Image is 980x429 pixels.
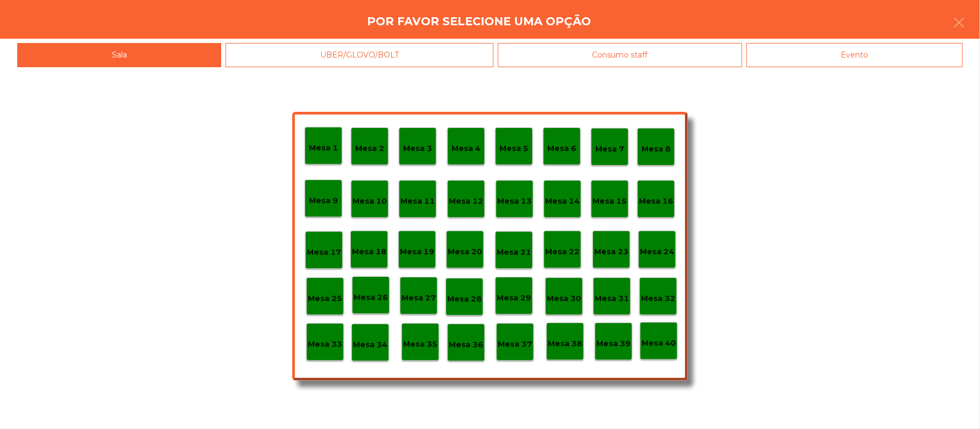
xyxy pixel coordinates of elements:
p: Mesa 5 [499,142,528,155]
p: Mesa 34 [353,339,387,351]
p: Mesa 14 [545,195,580,208]
p: Mesa 8 [641,143,671,155]
p: Mesa 3 [403,142,432,155]
p: Mesa 38 [548,338,582,350]
p: Mesa 16 [639,195,673,208]
div: UBER/GLOVO/BOLT [225,43,493,67]
p: Mesa 15 [593,195,627,208]
p: Mesa 24 [640,246,674,258]
p: Mesa 20 [448,246,482,258]
div: Consumo staff [498,43,742,67]
p: Mesa 33 [308,338,342,351]
p: Mesa 19 [400,246,434,258]
p: Mesa 7 [595,143,624,155]
p: Mesa 37 [498,338,532,351]
p: Mesa 11 [400,195,435,208]
p: Mesa 23 [594,246,629,258]
p: Mesa 26 [354,291,388,304]
p: Mesa 35 [403,338,438,351]
p: Mesa 9 [309,195,338,207]
p: Mesa 18 [352,246,386,258]
p: Mesa 25 [308,292,342,305]
p: Mesa 31 [595,292,629,305]
p: Mesa 13 [497,195,532,208]
p: Mesa 39 [596,338,631,350]
p: Mesa 12 [449,195,483,208]
p: Mesa 36 [449,339,483,351]
p: Mesa 28 [447,293,482,305]
p: Mesa 27 [401,292,436,304]
p: Mesa 6 [547,142,576,155]
p: Mesa 10 [352,195,387,208]
p: Mesa 30 [547,292,581,305]
div: Evento [746,43,963,67]
p: Mesa 17 [307,246,341,259]
h4: Por favor selecione uma opção [368,13,591,30]
p: Mesa 21 [497,246,531,259]
p: Mesa 4 [452,142,481,155]
p: Mesa 2 [355,142,384,155]
p: Mesa 40 [641,337,676,349]
p: Mesa 1 [309,142,338,154]
p: Mesa 32 [641,292,675,305]
div: Sala [17,43,221,67]
p: Mesa 22 [545,246,580,258]
p: Mesa 29 [497,292,531,304]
